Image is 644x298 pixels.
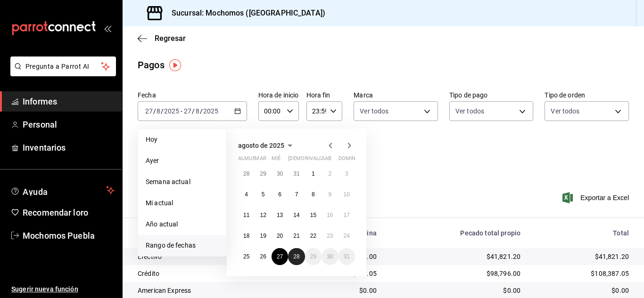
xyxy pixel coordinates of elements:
button: Exportar a Excel [564,192,629,203]
abbr: domingo [339,155,361,165]
abbr: 28 de julio de 2025 [243,170,249,177]
font: 27 [277,253,283,260]
button: 26 de agosto de 2025 [255,248,271,265]
abbr: 26 de agosto de 2025 [260,253,266,260]
font: 28 [293,253,299,260]
button: 31 de agosto de 2025 [339,248,355,265]
abbr: 21 de agosto de 2025 [293,233,299,239]
font: / [192,107,195,115]
input: ---- [164,107,180,115]
font: 20 [277,233,283,239]
abbr: 17 de agosto de 2025 [344,212,350,218]
input: ---- [203,107,219,115]
button: 2 de agosto de 2025 [322,165,338,182]
button: 28 de julio de 2025 [238,165,255,182]
abbr: viernes [305,155,331,165]
abbr: 31 de agosto de 2025 [344,253,350,260]
font: 7 [295,191,298,198]
button: Marcador de información sobre herramientas [169,59,181,71]
font: Rango de fechas [146,242,196,249]
font: 4 [245,191,248,198]
font: Ver todos [455,107,484,115]
font: $0.00 [359,287,377,294]
font: Exportar a Excel [580,194,629,201]
button: 19 de agosto de 2025 [255,227,271,244]
font: 8 [312,191,315,198]
font: agosto de 2025 [238,142,284,149]
font: 13 [277,212,283,218]
abbr: 16 de agosto de 2025 [327,212,333,218]
abbr: 30 de agosto de 2025 [327,253,333,260]
font: 28 [243,170,249,177]
font: / [153,107,156,115]
button: agosto de 2025 [238,140,296,151]
font: sab [322,155,331,161]
font: $108,387.05 [591,270,629,277]
abbr: 29 de julio de 2025 [260,170,266,177]
input: -- [183,107,192,115]
abbr: sábado [322,155,331,165]
button: 30 de agosto de 2025 [322,248,338,265]
font: mié [272,155,281,161]
font: Tipo de orden [545,91,585,99]
abbr: 20 de agosto de 2025 [277,233,283,239]
font: $98,796.00 [487,270,521,277]
button: 8 de agosto de 2025 [305,186,322,203]
abbr: 8 de agosto de 2025 [312,191,315,198]
button: 28 de agosto de 2025 [288,248,305,265]
button: 17 de agosto de 2025 [339,207,355,224]
font: Hora de inicio [258,91,299,99]
abbr: 1 de agosto de 2025 [312,170,315,177]
button: 24 de agosto de 2025 [339,227,355,244]
button: 9 de agosto de 2025 [322,186,338,203]
abbr: jueves [288,155,344,165]
font: 6 [278,191,281,198]
button: Pregunta a Parrot AI [10,56,116,76]
font: Mochomos Puebla [23,231,95,241]
abbr: 25 de agosto de 2025 [243,253,249,260]
button: 18 de agosto de 2025 [238,227,255,244]
font: 22 [310,233,316,239]
font: - [181,107,182,115]
abbr: 23 de agosto de 2025 [327,233,333,239]
font: Inventarios [23,143,66,153]
a: Pregunta a Parrot AI [7,68,116,78]
abbr: 6 de agosto de 2025 [278,191,281,198]
font: $0.00 [503,287,520,294]
font: dominio [339,155,361,161]
abbr: 22 de agosto de 2025 [310,233,316,239]
button: 3 de agosto de 2025 [339,165,355,182]
font: 12 [260,212,266,218]
font: Regresar [155,34,186,43]
font: Efectivo [138,253,162,260]
button: 29 de agosto de 2025 [305,248,322,265]
font: Ver todos [551,107,579,115]
font: 30 [277,170,283,177]
abbr: 5 de agosto de 2025 [262,191,265,198]
abbr: 31 de julio de 2025 [293,170,299,177]
abbr: 24 de agosto de 2025 [344,233,350,239]
font: Ver todos [360,107,388,115]
font: 1 [312,170,315,177]
font: American Express [138,287,191,294]
button: 7 de agosto de 2025 [288,186,305,203]
font: 25 [243,253,249,260]
font: Ayer [146,157,159,164]
abbr: 19 de agosto de 2025 [260,233,266,239]
font: Total [613,229,629,237]
font: mar [255,155,266,161]
abbr: lunes [238,155,266,165]
button: 29 de julio de 2025 [255,165,271,182]
font: 11 [243,212,249,218]
font: Personal [23,120,57,129]
font: 16 [327,212,333,218]
input: -- [145,107,153,115]
font: 21 [293,233,299,239]
font: $9,591.05 [347,270,377,277]
font: 5 [262,191,265,198]
abbr: 13 de agosto de 2025 [277,212,283,218]
abbr: 11 de agosto de 2025 [243,212,249,218]
input: -- [156,107,161,115]
font: 3 [345,170,348,177]
abbr: miércoles [272,155,281,165]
